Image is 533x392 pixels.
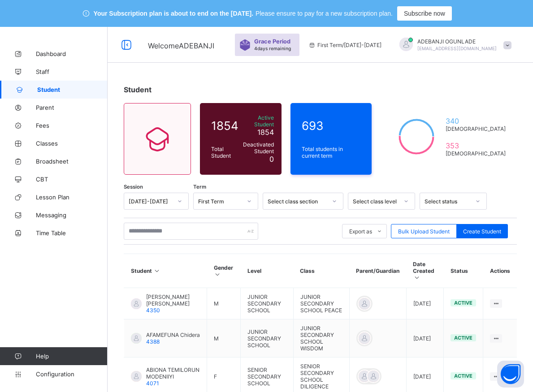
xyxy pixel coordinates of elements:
span: Create Student [463,228,501,235]
button: Open asap [497,361,524,388]
div: First Term [198,198,242,205]
span: 1854 [211,119,238,133]
span: Fees [36,122,108,129]
span: Broadsheet [36,158,108,165]
span: Time Table [36,229,108,237]
span: Staff [36,68,108,75]
th: Status [444,254,483,288]
div: Select class level [353,198,399,205]
th: Actions [483,254,517,288]
span: AFAMEFUNA Chidera [146,332,200,338]
span: 340 [446,116,506,125]
span: Active Student [243,114,274,128]
i: Sort in Ascending Order [413,274,420,281]
span: 4 days remaining [254,46,291,51]
span: [PERSON_NAME] [PERSON_NAME] [146,293,200,307]
span: 4388 [146,338,160,345]
th: Date Created [406,254,444,288]
span: Your Subscription plan is about to end on the [DATE]. [94,10,253,17]
span: [DEMOGRAPHIC_DATA] [446,150,506,157]
span: Please ensure to pay for a new subscription plan. [256,10,393,17]
span: Configuration [36,370,107,378]
span: Grace Period [254,38,290,45]
td: JUNIOR SECONDARY SCHOOL [241,288,294,319]
span: 0 [269,155,274,164]
td: M [207,288,241,319]
td: [DATE] [406,288,444,319]
td: [DATE] [406,319,444,358]
span: Dashboard [36,50,108,57]
div: Total Student [209,143,241,161]
td: JUNIOR SECONDARY SCHOOL WISDOM [293,319,349,358]
span: active [454,335,472,341]
th: Student [124,254,207,288]
div: ADEBANJIOGUNLADE [390,38,516,52]
span: 693 [302,119,361,133]
span: CBT [36,176,108,183]
span: active [454,373,472,379]
span: ADEBANJI OGUNLADE [417,38,497,45]
span: 4350 [146,307,160,314]
span: Messaging [36,211,108,219]
span: active [454,300,472,306]
th: Parent/Guardian [349,254,406,288]
div: Select class section [268,198,327,205]
th: Level [241,254,294,288]
span: 1854 [257,128,274,137]
span: Help [36,353,107,360]
div: Select status [425,198,470,205]
td: JUNIOR SECONDARY SCHOOL [241,319,294,358]
span: Student [124,85,152,94]
span: Total students in current term [302,146,361,159]
span: 353 [446,141,506,150]
span: [EMAIL_ADDRESS][DOMAIN_NAME] [417,46,497,51]
td: JUNIOR SECONDARY SCHOOL PEACE [293,288,349,319]
span: Deactivated Student [243,141,274,155]
td: M [207,319,241,358]
span: ABIONA TEMILORUN MODENIIYI [146,366,200,380]
span: Welcome ADEBANJI [148,41,214,50]
span: Session [124,184,143,190]
span: Subscribe now [404,10,445,17]
div: [DATE]-[DATE] [129,198,172,205]
img: sticker-purple.71386a28dfed39d6af7621340158ba97.svg [239,39,251,51]
span: Student [37,86,108,93]
i: Sort in Ascending Order [214,271,221,278]
span: Classes [36,140,108,147]
span: Export as [349,228,372,235]
span: Parent [36,104,108,111]
span: 4071 [146,380,159,387]
span: Bulk Upload Student [398,228,450,235]
span: Lesson Plan [36,194,108,201]
i: Sort in Ascending Order [153,267,161,274]
span: Term [193,184,206,190]
th: Gender [207,254,241,288]
span: [DEMOGRAPHIC_DATA] [446,125,506,132]
th: Class [293,254,349,288]
span: session/term information [308,42,381,48]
